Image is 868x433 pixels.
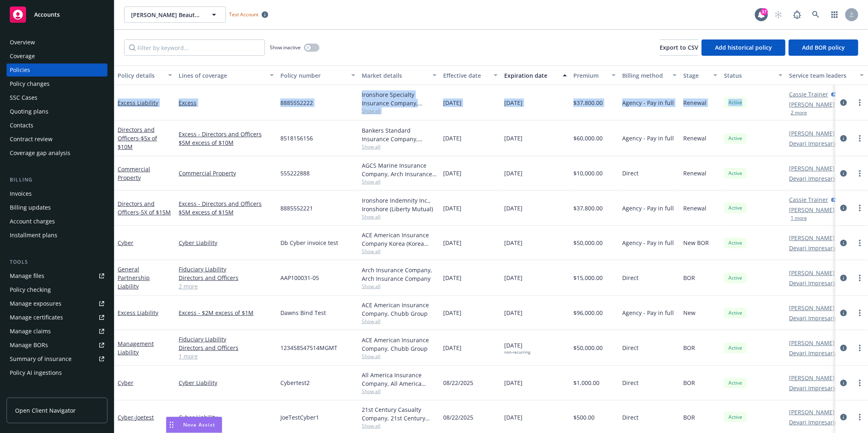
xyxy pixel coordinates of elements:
[789,384,838,392] a: Devari Impresario
[504,350,530,355] div: non-recurring
[7,201,107,214] a: Billing updates
[7,63,107,77] a: Policies
[622,71,668,80] div: Billing method
[118,239,133,247] a: Cyber
[118,265,150,290] a: General Partnership Liability
[118,379,133,387] a: Cyber
[789,244,838,252] a: Devari Impresario
[131,11,201,19] span: [PERSON_NAME] Beauty Influencer
[10,133,52,146] div: Contract review
[179,130,274,147] a: Excess - Directors and Officers $5M excess of $10M
[839,378,848,388] a: circleInformation
[443,308,461,317] span: [DATE]
[839,273,848,283] a: circleInformation
[179,335,274,343] a: Fiduciary Liability
[770,7,787,23] a: Start snowing
[280,169,310,177] span: 555222888
[118,71,163,80] div: Policy details
[727,170,743,177] span: Active
[114,66,175,85] button: Policy details
[727,274,743,282] span: Active
[504,273,523,282] span: [DATE]
[139,208,171,216] span: - 5X of $15M
[10,36,35,49] div: Overview
[504,308,523,317] span: [DATE]
[362,178,437,185] span: Show all
[7,297,107,310] span: Manage exposures
[118,126,157,151] a: Directors and Officers
[573,413,595,422] span: $500.00
[839,98,848,107] a: circleInformation
[362,283,437,290] span: Show all
[133,413,154,421] span: - Joetest
[619,66,680,85] button: Billing method
[683,98,706,107] span: Renewal
[622,134,674,142] span: Agency - Pay in full
[504,204,523,212] span: [DATE]
[683,343,695,352] span: BOR
[789,269,835,277] a: [PERSON_NAME]
[118,165,150,182] a: Commercial Property
[10,187,32,200] div: Invoices
[727,309,743,317] span: Active
[440,66,501,85] button: Effective date
[226,10,271,19] span: Test Account
[7,352,107,365] a: Summary of insurance
[839,133,848,143] a: circleInformation
[10,297,61,310] div: Manage exposures
[10,283,51,296] div: Policy checking
[280,343,337,352] span: 123458547514MGMT
[7,229,107,242] a: Installment plans
[855,168,865,178] a: more
[789,195,828,204] a: Cassie Trainer
[7,91,107,104] a: SSC Cases
[15,406,76,415] span: Open Client Navigator
[362,318,437,325] span: Show all
[179,413,274,422] a: Cyber Liability
[504,71,558,80] div: Expiration date
[683,169,706,177] span: Renewal
[789,234,835,242] a: [PERSON_NAME]
[7,258,107,266] div: Tools
[573,134,603,142] span: $60,000.00
[280,71,346,80] div: Policy number
[179,98,274,107] a: Excess
[7,77,107,90] a: Policy changes
[573,98,603,107] span: $37,800.00
[443,343,461,352] span: [DATE]
[573,169,603,177] span: $10,000.00
[443,71,489,80] div: Effective date
[179,199,274,216] a: Excess - Directors and Officers $5M excess of $15M
[7,269,107,282] a: Manage files
[501,66,570,85] button: Expiration date
[573,273,603,282] span: $15,000.00
[166,417,222,433] button: Nova Assist
[7,176,107,184] div: Billing
[573,71,607,80] div: Premium
[727,99,743,106] span: Active
[7,119,107,132] a: Contacts
[855,412,865,422] a: more
[573,343,603,352] span: $50,000.00
[839,168,848,178] a: circleInformation
[118,309,158,317] a: Excess Liability
[789,39,858,56] button: Add BOR policy
[118,200,171,216] a: Directors and Officers
[179,343,274,352] a: Directors and Officers
[855,133,865,143] a: more
[362,126,437,143] div: Bankers Standard Insurance Company, Chubb Group
[280,98,313,107] span: 8885552222
[10,50,35,63] div: Coverage
[855,378,865,388] a: more
[362,301,437,318] div: ACE American Insurance Company, Chubb Group
[683,273,695,282] span: BOR
[683,71,708,80] div: Stage
[683,204,706,212] span: Renewal
[183,421,215,428] span: Nova Assist
[166,417,177,433] div: Drag to move
[839,238,848,248] a: circleInformation
[280,204,313,212] span: 8885552221
[280,308,326,317] span: Dawns Bind Test
[124,39,265,56] input: Filter by keyword...
[443,98,461,107] span: [DATE]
